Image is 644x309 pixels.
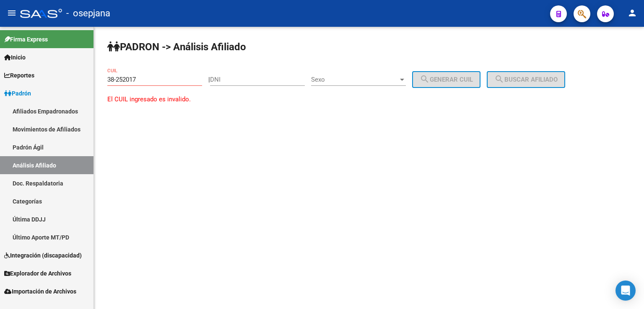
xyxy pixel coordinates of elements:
span: Importación de Archivos [4,287,76,296]
mat-icon: person [627,8,637,18]
mat-icon: search [420,74,430,84]
div: | [208,76,487,83]
span: Reportes [4,71,34,80]
span: - osepjana [66,4,110,23]
mat-icon: menu [7,8,17,18]
span: Explorador de Archivos [4,269,71,278]
span: Buscar afiliado [494,76,558,83]
button: Generar CUIL [412,71,480,88]
mat-icon: search [494,74,504,84]
span: El CUIL ingresado es invalido. [107,95,191,103]
span: Inicio [4,53,26,62]
div: Open Intercom Messenger [615,281,636,301]
span: Integración (discapacidad) [4,251,82,260]
span: Generar CUIL [420,76,473,83]
strong: PADRON -> Análisis Afiliado [107,41,246,53]
button: Buscar afiliado [487,71,565,88]
span: Firma Express [4,35,48,44]
span: Sexo [311,76,398,83]
span: Padrón [4,89,31,98]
